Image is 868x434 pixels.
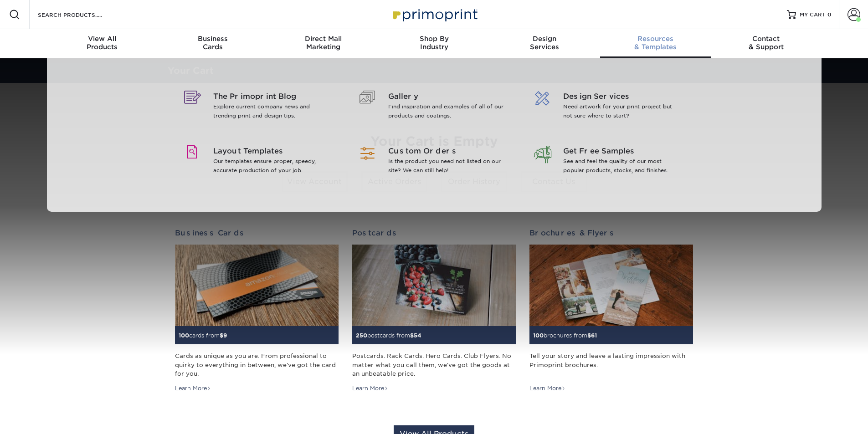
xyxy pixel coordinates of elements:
span: Layout Templates [213,146,331,157]
p: Is the product you need not listed on our site? We can still help! [388,157,506,175]
a: Contact& Support [711,29,822,58]
p: See and feel the quality of our most popular products, stocks, and finishes. [563,157,681,175]
span: 0 [827,11,832,18]
a: Resources& Templates [600,29,711,58]
div: & Support [711,35,822,51]
a: The Primoprint Blog Explore current company news and trending print and design tips. [179,80,340,135]
div: Learn More [175,384,211,393]
div: Learn More [352,384,388,393]
a: Gallery Find inspiration and examples of all of our products and coatings. [354,80,515,135]
div: Cards [157,35,268,51]
span: View All [47,35,158,43]
span: Direct Mail [268,35,379,43]
p: Find inspiration and examples of all of our products and coatings. [388,102,506,120]
a: DesignServices [489,29,600,58]
a: BusinessCards [157,29,268,58]
input: SEARCH PRODUCTS..... [37,9,126,20]
a: Shop ByIndustry [379,29,489,58]
div: Cards as unique as you are. From professional to quirky to everything in between, we've got the c... [175,352,339,378]
p: Explore current company news and trending print and design tips. [213,102,331,120]
span: Business [157,35,268,43]
a: Custom Orders Is the product you need not listed on our site? We can still help! [354,135,515,189]
img: Primoprint [389,5,480,24]
span: Shop By [379,35,489,43]
a: Get Free Samples See and feel the quality of our most popular products, stocks, and finishes. [529,135,690,189]
span: Contact [711,35,822,43]
span: MY CART [800,11,826,19]
span: Design Services [563,91,681,102]
div: & Templates [600,35,711,51]
div: Postcards. Rack Cards. Hero Cards. Club Flyers. No matter what you call them, we've got the goods... [352,352,516,378]
span: Design [489,35,600,43]
span: The Primoprint Blog [213,91,331,102]
span: Gallery [388,91,506,102]
div: Industry [379,35,489,51]
p: Our templates ensure proper, speedy, accurate production of your job. [213,157,331,175]
div: Products [47,35,158,51]
div: Services [489,35,600,51]
div: Tell your story and leave a lasting impression with Primoprint brochures. [529,352,693,378]
a: View AllProducts [47,29,158,58]
div: Marketing [268,35,379,51]
span: Resources [600,35,711,43]
div: Learn More [529,384,565,393]
span: Get Free Samples [563,146,681,157]
span: Custom Orders [388,146,506,157]
a: Direct MailMarketing [268,29,379,58]
a: Design Services Need artwork for your print project but not sure where to start? [529,80,690,135]
a: Layout Templates Our templates ensure proper, speedy, accurate production of your job. [179,135,340,189]
p: Need artwork for your print project but not sure where to start? [563,102,681,120]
